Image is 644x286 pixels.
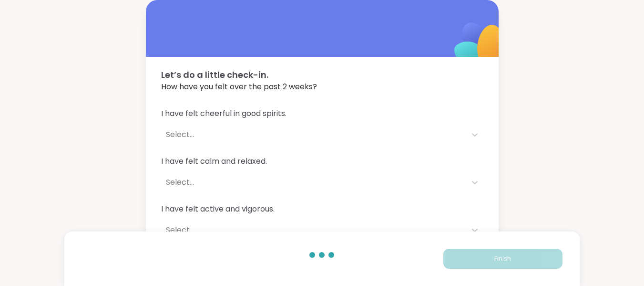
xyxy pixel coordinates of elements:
[161,156,483,167] span: I have felt calm and relaxed.
[494,254,511,263] span: Finish
[166,177,461,188] div: Select...
[161,108,483,119] span: I have felt cheerful in good spirits.
[166,129,461,140] div: Select...
[161,68,483,81] span: Let’s do a little check-in.
[161,203,483,215] span: I have felt active and vigorous.
[161,81,483,93] span: How have you felt over the past 2 weeks?
[166,224,461,236] div: Select...
[443,249,562,269] button: Finish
